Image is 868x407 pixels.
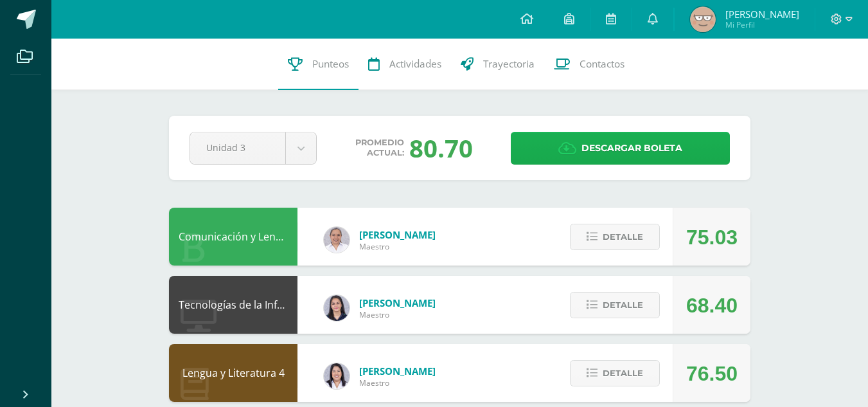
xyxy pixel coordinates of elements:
span: [PERSON_NAME] [359,228,436,241]
span: Actividades [389,57,441,71]
span: Maestro [359,377,436,388]
div: 76.50 [686,345,738,402]
a: Unidad 3 [190,132,316,164]
img: 66e65aae75ac9ec1477066b33491d903.png [690,6,716,32]
span: Mi Perfil [725,19,799,30]
div: Lengua y Literatura 4 [169,344,297,402]
span: Maestro [359,309,436,320]
button: Detalle [570,360,660,386]
span: Promedio actual: [355,138,404,158]
button: Detalle [570,292,660,318]
div: 80.70 [409,131,473,165]
a: Actividades [359,39,451,90]
img: fd1196377973db38ffd7ffd912a4bf7e.png [324,363,350,389]
span: Descargar boleta [581,132,682,164]
img: 04fbc0eeb5f5f8cf55eb7ff53337e28b.png [324,227,350,253]
span: Detalle [603,225,643,249]
span: [PERSON_NAME] [359,365,436,377]
span: Detalle [603,293,643,317]
div: 68.40 [686,276,738,334]
span: Punteos [312,57,349,71]
button: Detalle [570,224,660,250]
span: [PERSON_NAME] [725,8,799,21]
span: Contactos [580,57,624,71]
a: Descargar boleta [511,132,730,165]
span: Maestro [359,241,436,252]
span: Trayectoria [483,57,535,71]
img: dbcf09110664cdb6f63fe058abfafc14.png [324,295,350,321]
span: Unidad 3 [206,132,269,163]
span: Detalle [603,361,643,385]
div: 75.03 [686,208,738,266]
div: Tecnologías de la Información y la Comunicación 4 [169,276,297,334]
span: [PERSON_NAME] [359,296,436,309]
a: Trayectoria [451,39,544,90]
div: Comunicación y Lenguaje L3 Inglés 4 [169,208,297,266]
a: Punteos [278,39,359,90]
a: Contactos [544,39,634,90]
